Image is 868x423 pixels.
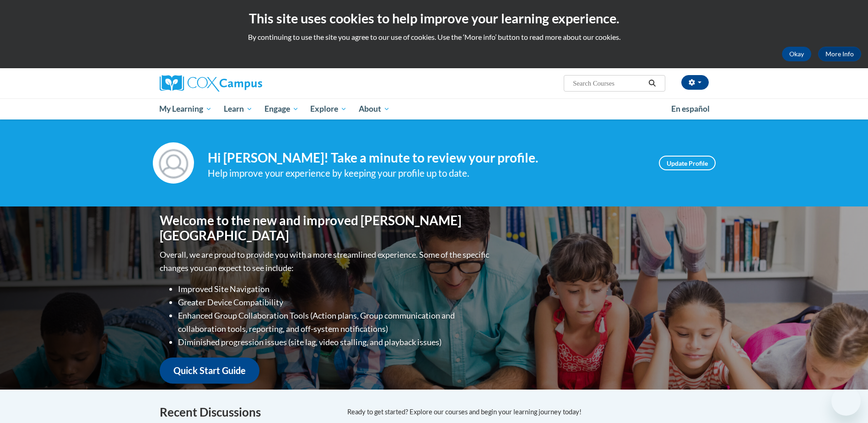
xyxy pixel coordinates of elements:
h4: Recent Discussions [160,403,334,421]
p: By continuing to use the site you agree to our use of cookies. Use the ‘More info’ button to read... [7,32,861,42]
li: Improved Site Navigation [178,282,491,296]
span: En español [671,104,710,114]
span: Engage [264,103,299,114]
a: Update Profile [659,156,716,170]
button: Account Settings [681,75,709,90]
iframe: Button to launch messaging window [831,386,861,416]
img: Profile Image [153,142,194,184]
a: More Info [818,47,861,61]
a: Quick Start Guide [160,358,259,384]
img: Cox Campus [160,75,262,92]
li: Diminished progression issues (site lag, video stalling, and playback issues) [178,336,491,349]
button: Search [645,78,659,89]
a: My Learning [154,98,218,119]
a: Engage [259,98,305,119]
h2: This site uses cookies to help improve your learning experience. [7,9,861,27]
span: My Learning [159,103,212,114]
li: Enhanced Group Collaboration Tools (Action plans, Group communication and collaboration tools, re... [178,309,491,336]
input: Search Courses [572,78,645,89]
a: Cox Campus [160,75,334,92]
h1: Welcome to the new and improved [PERSON_NAME][GEOGRAPHIC_DATA] [160,213,491,244]
a: About [353,98,396,119]
span: Explore [310,103,347,114]
a: Learn [218,98,259,119]
div: Main menu [146,98,722,119]
span: Learn [224,103,253,114]
a: En español [665,99,716,119]
a: Explore [304,98,353,119]
li: Greater Device Compatibility [178,296,491,309]
p: Overall, we are proud to provide you with a more streamlined experience. Some of the specific cha... [160,248,491,275]
h4: Hi [PERSON_NAME]! Take a minute to review your profile. [208,150,645,166]
div: Help improve your experience by keeping your profile up to date. [208,166,645,181]
button: Okay [782,47,811,61]
span: About [359,103,390,114]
